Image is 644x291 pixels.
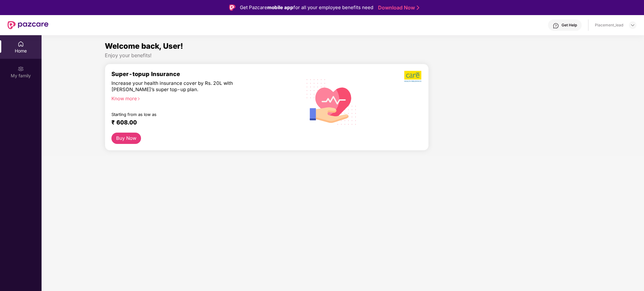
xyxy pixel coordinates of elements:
span: Welcome back, User! [105,41,183,51]
img: Stroke [417,4,419,11]
div: Know more [111,96,289,100]
strong: mobile app [267,4,293,10]
img: svg+xml;base64,PHN2ZyB4bWxucz0iaHR0cDovL3d3dy53My5vcmcvMjAwMC9zdmciIHhtbG5zOnhsaW5rPSJodHRwOi8vd3... [302,71,362,132]
img: New Pazcare Logo [8,21,48,29]
button: Buy Now [111,133,141,144]
div: Increase your health insurance cover by Rs. 20L with [PERSON_NAME]’s super top-up plan. [111,80,266,93]
div: Placement_lead [595,23,623,28]
div: Get Help [562,23,577,28]
a: Download Now [378,4,417,11]
span: right [137,97,140,101]
div: ₹ 608.00 [111,119,286,126]
div: Get Pazcare for all your employee benefits need [240,4,373,11]
img: svg+xml;base64,PHN2ZyBpZD0iSGVscC0zMngzMiIgeG1sbnM9Imh0dHA6Ly93d3cudzMub3JnLzIwMDAvc3ZnIiB3aWR0aD... [553,23,559,29]
div: Super-topup Insurance [111,70,293,77]
img: svg+xml;base64,PHN2ZyB3aWR0aD0iMjAiIGhlaWdodD0iMjAiIHZpZXdCb3g9IjAgMCAyMCAyMCIgZmlsbD0ibm9uZSIgeG... [18,66,24,72]
img: svg+xml;base64,PHN2ZyBpZD0iSG9tZSIgeG1sbnM9Imh0dHA6Ly93d3cudzMub3JnLzIwMDAvc3ZnIiB3aWR0aD0iMjAiIG... [18,41,24,47]
div: Enjoy your benefits! [105,52,581,59]
img: Logo [229,4,235,11]
div: Starting from as low as [111,112,266,116]
img: b5dec4f62d2307b9de63beb79f102df3.png [404,70,422,82]
img: svg+xml;base64,PHN2ZyBpZD0iRHJvcGRvd24tMzJ4MzIiIHhtbG5zPSJodHRwOi8vd3d3LnczLm9yZy8yMDAwL3N2ZyIgd2... [630,23,635,28]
